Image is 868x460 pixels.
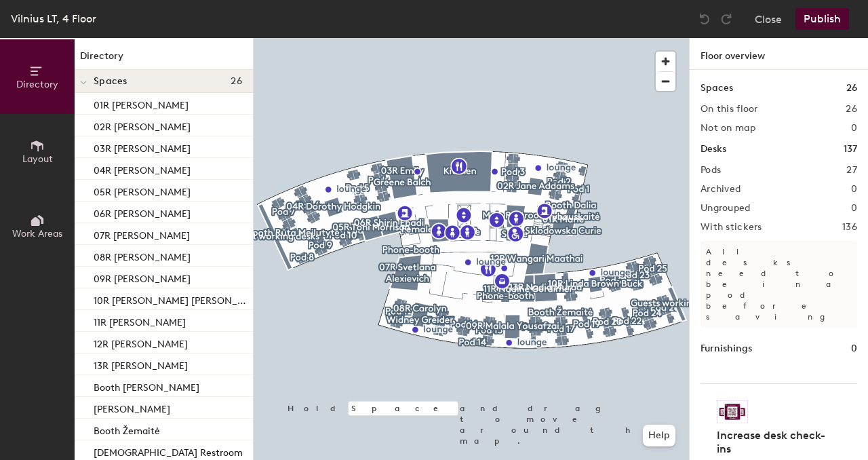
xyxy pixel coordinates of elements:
[851,123,857,134] h2: 0
[94,443,243,459] p: [DEMOGRAPHIC_DATA] Restroom
[719,12,733,26] img: Redo
[701,165,721,176] h2: Pods
[94,378,199,394] p: Booth [PERSON_NAME]
[12,228,62,239] span: Work Areas
[846,165,857,176] h2: 27
[16,79,58,90] span: Directory
[94,226,190,242] p: 07R [PERSON_NAME]
[717,400,748,423] img: Sticker logo
[701,341,752,356] h1: Furnishings
[643,425,675,446] button: Help
[94,356,188,372] p: 13R [PERSON_NAME]
[22,153,53,165] span: Layout
[795,8,849,30] button: Publish
[701,241,857,328] p: All desks need to be in a pod before saving
[94,313,186,328] p: 11R [PERSON_NAME]
[94,334,188,350] p: 12R [PERSON_NAME]
[701,184,741,195] h2: Archived
[698,12,711,26] img: Undo
[842,222,857,233] h2: 136
[94,421,160,437] p: Booth Žemaitė
[94,291,250,307] p: 10R [PERSON_NAME] [PERSON_NAME]
[701,81,733,96] h1: Spaces
[701,123,755,134] h2: Not on map
[701,222,762,233] h2: With stickers
[851,341,857,356] h1: 0
[701,142,726,157] h1: Desks
[94,76,127,87] span: Spaces
[846,104,857,115] h2: 26
[94,139,191,155] p: 03R [PERSON_NAME]
[94,204,191,220] p: 06R [PERSON_NAME]
[75,49,253,70] h1: Directory
[11,10,96,27] div: Vilnius LT, 4 Floor
[690,38,868,70] h1: Floor overview
[717,429,833,456] h4: Increase desk check-ins
[94,117,191,133] p: 02R [PERSON_NAME]
[851,184,857,195] h2: 0
[701,203,751,214] h2: Ungrouped
[755,8,782,30] button: Close
[851,203,857,214] h2: 0
[94,183,191,198] p: 05R [PERSON_NAME]
[94,248,191,263] p: 08R [PERSON_NAME]
[844,142,857,157] h1: 137
[94,96,189,111] p: 01R [PERSON_NAME]
[94,161,191,176] p: 04R [PERSON_NAME]
[94,269,191,285] p: 09R [PERSON_NAME]
[94,400,170,415] p: [PERSON_NAME]
[231,76,242,87] span: 26
[846,81,857,96] h1: 26
[701,104,758,115] h2: On this floor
